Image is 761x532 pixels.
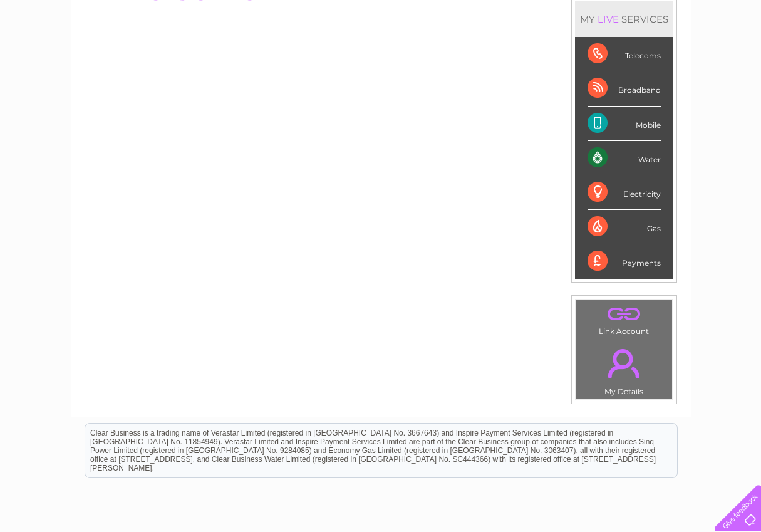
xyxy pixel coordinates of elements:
div: Mobile [588,107,661,141]
a: Blog [652,53,670,63]
a: . [579,342,669,385]
a: Contact [678,53,708,63]
a: Water [541,53,564,63]
div: Water [588,141,661,175]
div: Gas [588,210,661,244]
a: Telecoms [607,53,645,63]
img: logo.png [27,33,91,71]
div: Clear Business is a trading name of Verastar Limited (registered in [GEOGRAPHIC_DATA] No. 3667643... [85,7,677,61]
div: MY SERVICES [575,1,673,37]
div: Electricity [588,175,661,210]
div: Payments [588,244,661,278]
a: Energy [572,53,599,63]
div: Broadband [588,71,661,106]
td: My Details [576,338,673,400]
td: Link Account [576,300,673,339]
div: Telecoms [588,37,661,71]
a: 0333 014 3131 [525,6,611,22]
a: . [579,303,669,325]
div: LIVE [595,13,621,25]
a: Log out [720,53,749,63]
